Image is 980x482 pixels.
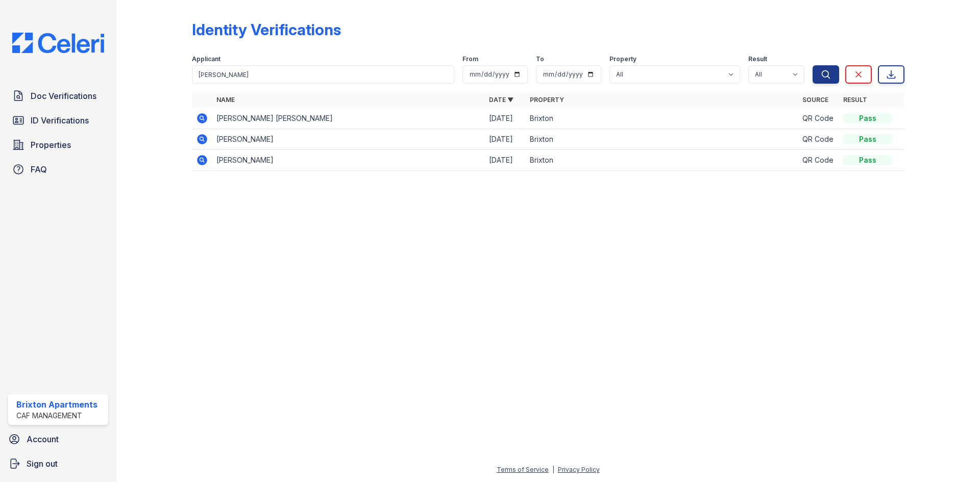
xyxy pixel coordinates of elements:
div: | [552,466,554,473]
td: [PERSON_NAME] [212,150,485,171]
a: Sign out [4,453,112,474]
td: [DATE] [485,150,526,171]
img: CE_Logo_Blue-a8612792a0a2168367f1c8372b55b34899dd931a85d93a1a3d3e32e68fde9ad4.png [4,33,112,53]
span: Doc Verifications [31,90,96,102]
a: Properties [8,135,108,155]
span: Properties [31,139,71,151]
td: [DATE] [485,108,526,129]
a: Doc Verifications [8,86,108,106]
td: QR Code [798,108,839,129]
td: QR Code [798,150,839,171]
a: Account [4,429,112,449]
div: Brixton Apartments [16,398,97,411]
span: FAQ [31,163,47,175]
span: ID Verifications [31,114,89,126]
label: Applicant [192,55,220,63]
td: [DATE] [485,129,526,150]
td: Brixton [526,150,798,171]
a: ID Verifications [8,110,108,131]
span: Sign out [27,458,58,470]
a: Source [802,96,828,104]
td: [PERSON_NAME] [PERSON_NAME] [212,108,485,129]
td: Brixton [526,108,798,129]
div: Pass [843,155,892,165]
div: Identity Verifications [192,20,341,39]
label: Property [609,55,636,63]
div: CAF Management [16,411,97,421]
input: Search by name or phone number [192,65,454,84]
td: QR Code [798,129,839,150]
a: Property [530,96,564,104]
span: Account [27,433,59,445]
a: Terms of Service [497,466,549,473]
div: Pass [843,134,892,144]
div: Pass [843,113,892,123]
a: FAQ [8,159,108,180]
td: [PERSON_NAME] [212,129,485,150]
a: Name [216,96,235,104]
label: Result [748,55,767,63]
td: Brixton [526,129,798,150]
a: Result [843,96,867,104]
a: Date ▼ [489,96,513,104]
a: Privacy Policy [558,466,600,473]
label: From [462,55,478,63]
label: To [536,55,544,63]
